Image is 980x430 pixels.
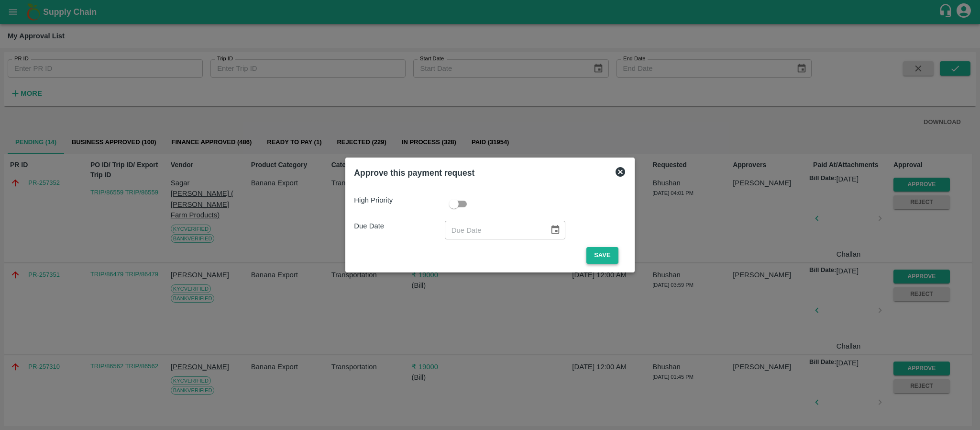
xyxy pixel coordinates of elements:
[445,221,542,239] input: Due Date
[354,168,474,178] b: Approve this payment request
[586,247,618,264] button: Save
[546,221,564,239] button: Choose date
[354,221,444,231] p: Due Date
[354,195,444,205] p: High Priority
